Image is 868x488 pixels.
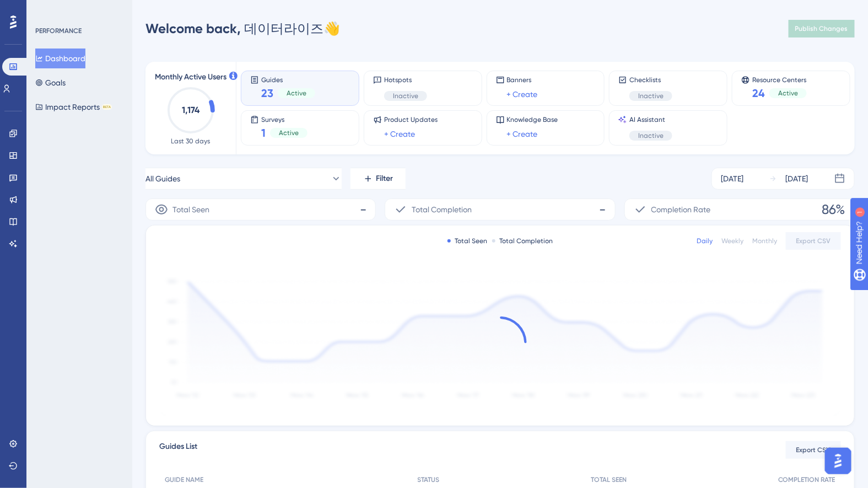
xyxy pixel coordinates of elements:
div: Weekly [721,237,743,245]
button: Goals [35,73,66,93]
span: Checklists [629,76,672,84]
span: TOTAL SEEN [591,475,627,484]
a: + Create [507,88,538,101]
span: Export CSV [796,446,831,454]
div: Monthly [752,237,777,245]
span: Product Updates [384,115,438,124]
span: - [600,201,606,218]
span: GUIDE NAME [165,475,203,484]
button: Publish Changes [789,20,855,37]
button: Filter [351,168,406,190]
span: Total Seen [172,203,209,216]
span: Welcome back, [145,20,241,36]
div: [DATE] [721,172,743,185]
span: Active [287,89,306,98]
span: Publish Changes [795,24,848,33]
div: 데이터라이즈 👋 [145,20,340,37]
button: All Guides [145,168,342,190]
span: Last 30 days [171,137,211,146]
span: Inactive [393,92,418,100]
text: 1,174 [182,105,200,115]
span: Banners [507,76,538,84]
span: Export CSV [796,237,831,245]
span: Completion Rate [651,203,711,216]
div: BETA [102,104,112,110]
div: Total Completion [492,237,553,245]
a: + Create [507,127,538,141]
span: - [360,201,366,218]
span: 1 [261,125,266,141]
span: Resource Centers [752,76,807,83]
div: [DATE] [786,172,808,185]
span: Active [778,89,798,98]
span: Surveys [261,115,308,123]
div: Daily [697,237,713,245]
span: COMPLETION RATE [778,475,835,484]
span: STATUS [418,475,440,484]
span: Hotspots [384,76,427,84]
div: Total Seen [448,237,488,245]
button: Dashboard [35,49,85,68]
span: Monthly Active Users [155,71,227,84]
span: Total Completion [412,203,472,216]
iframe: UserGuiding AI Assistant Launcher [822,444,855,478]
button: Export CSV [786,232,841,250]
span: Active [279,128,299,137]
span: Guides [261,76,315,83]
button: Export CSV [786,441,841,459]
span: Knowledge Base [507,115,558,124]
span: 24 [752,85,765,101]
div: 1 [77,6,80,14]
span: Filter [376,172,393,185]
button: Impact ReportsBETA [35,97,112,117]
span: Guides List [159,440,197,460]
div: PERFORMANCE [35,26,82,35]
span: 23 [261,85,273,101]
span: Inactive [638,131,664,140]
span: 86% [822,201,845,218]
span: Inactive [638,92,664,100]
span: AI Assistant [629,115,672,124]
span: Need Help? [26,3,69,16]
a: + Create [384,127,415,141]
span: All Guides [145,172,180,185]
